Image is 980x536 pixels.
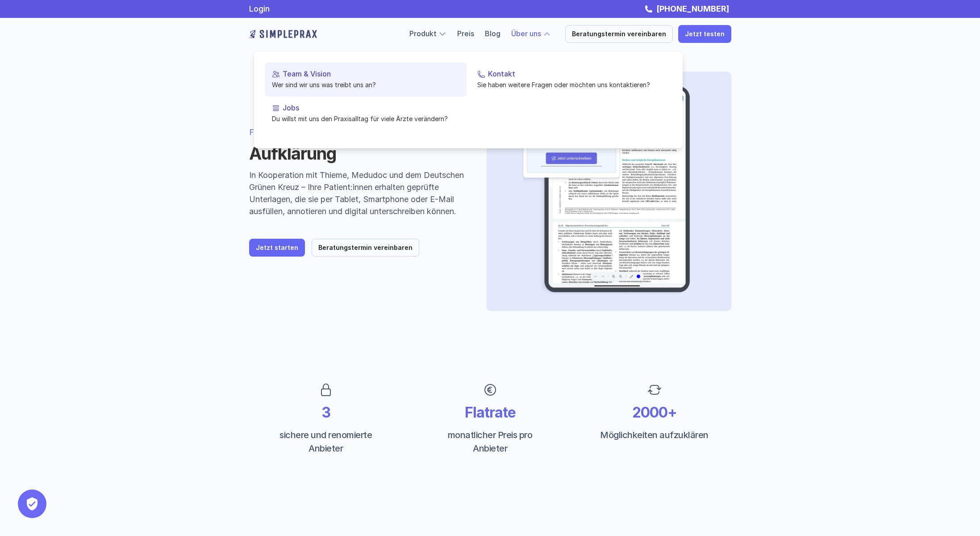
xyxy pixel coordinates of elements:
a: Beratungstermin vereinbaren [565,25,673,43]
p: Flatrate [431,404,549,421]
p: monatlicher Preis pro Anbieter [431,428,549,455]
a: Über uns [511,29,541,38]
p: Beratungstermin vereinbaren [318,244,413,252]
img: Beispielbild eienes Aufklärungsdokuments und einer digitalen Unterschrift [501,86,711,297]
a: Login [249,4,270,13]
a: Preis [457,29,474,38]
p: Jetzt starten [256,244,298,252]
p: Du willst mit uns den Praxisalltag für viele Ärzte verändern? [272,114,459,123]
a: KontaktSie haben weitere Fragen oder möchten uns kontaktieren? [470,63,672,97]
p: Beratungstermin vereinbaren [572,30,666,38]
p: Jobs [283,104,459,112]
a: Produkt [409,29,437,38]
p: Jetzt testen [685,30,725,38]
p: Team & Vision [283,70,459,78]
a: Beratungstermin vereinbaren [312,239,419,257]
h1: Aufklärung [249,143,465,164]
a: Jetzt testen [678,25,731,43]
strong: [PHONE_NUMBER] [656,4,729,13]
p: Sie haben weitere Fragen oder möchten uns kontaktieren? [477,80,665,89]
a: Team & VisionWer sind wir uns was treibt uns an? [265,63,467,97]
p: sichere und renomierte Anbieter [267,428,385,455]
p: 2000+ [596,404,713,421]
p: 3 [267,404,385,421]
a: Jetzt starten [249,239,305,257]
a: [PHONE_NUMBER] [654,4,731,13]
a: Blog [485,29,500,38]
p: Möglichkeiten aufzuklären [596,428,713,442]
p: In Kooperation mit Thieme, Medudoc und dem Deutschen Grünen Kreuz – Ihre Patient:innen erhalten g... [249,169,465,217]
p: Wer sind wir uns was treibt uns an? [272,80,459,89]
p: FEATURE [249,126,465,138]
a: JobsDu willst mit uns den Praxisalltag für viele Ärzte verändern? [265,97,467,131]
p: Kontakt [488,70,665,78]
